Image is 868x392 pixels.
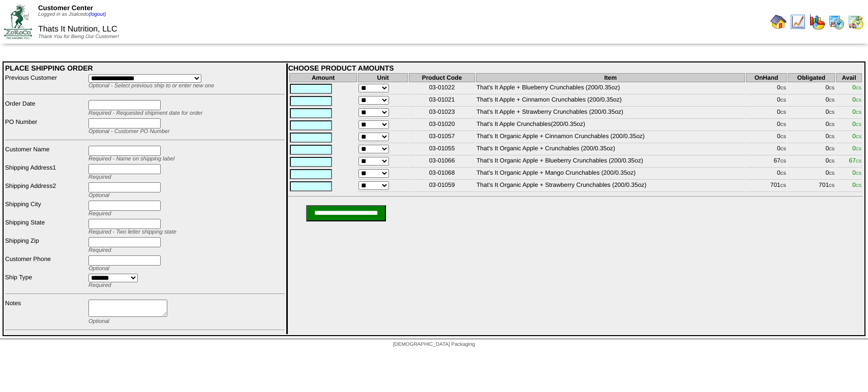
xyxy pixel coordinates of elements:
td: 0 [788,108,835,119]
span: Optional - Select previous ship to or enter new one [88,83,214,89]
td: 0 [788,95,835,107]
td: That’s It Organic Apple + Mango Crunchables (200/0.35oz) [476,169,745,180]
span: CS [781,122,786,127]
td: Customer Name [5,145,87,162]
td: That’s It Organic Apple + Strawberry Crunchables (200/0.35oz) [476,181,745,192]
span: Thank You for Being Our Customer! [38,34,119,40]
span: Required [88,247,111,253]
span: Required [88,211,111,217]
td: Previous Customer [5,74,87,89]
span: Required [88,174,111,180]
td: Shipping City [5,200,87,217]
td: 03-01022 [409,83,475,94]
span: CS [781,147,786,151]
span: Required - Name on shipping label [88,156,174,162]
td: 03-01020 [409,120,475,131]
div: PLACE SHIPPING ORDER [5,64,285,72]
td: That's It Apple Crunchables(200/0.35oz) [476,120,745,131]
span: CS [856,110,861,115]
img: calendarinout.gif [848,14,864,30]
td: Notes [5,299,87,325]
span: 0 [852,145,861,152]
td: 0 [746,108,787,119]
span: Optional [88,266,109,272]
span: 67 [849,157,861,164]
td: That’s It Organic Apple + Blueberry Crunchables (200/0.35oz) [476,156,745,168]
span: Required - Requested shipment date for order [88,110,202,116]
th: OnHand [746,73,787,82]
span: CS [856,86,861,90]
td: 0 [746,95,787,107]
span: [DEMOGRAPHIC_DATA] Packaging [393,342,475,347]
td: Order Date [5,100,87,117]
td: 03-01055 [409,144,475,155]
span: CS [829,183,834,188]
img: home.gif [770,14,787,30]
span: 0 [852,108,861,115]
span: CS [781,183,786,188]
td: 03-01023 [409,108,475,119]
td: 03-01059 [409,181,475,192]
span: CS [829,171,834,176]
span: 0 [852,96,861,103]
span: CS [781,86,786,90]
span: CS [829,135,834,139]
th: Obligated [788,73,835,82]
td: Shipping Address1 [5,164,87,181]
span: CS [781,110,786,115]
td: 701 [746,181,787,192]
span: Required [88,282,111,288]
td: 0 [788,144,835,155]
span: 0 [852,181,861,188]
td: 0 [788,83,835,94]
span: Required - Two letter shipping state [88,229,176,235]
th: Unit [358,73,408,82]
td: 0 [788,169,835,180]
img: graph.gif [809,14,825,30]
img: calendarprod.gif [828,14,845,30]
td: 03-01021 [409,95,475,107]
span: Logged in as Jsalcedo [38,12,106,17]
span: Optional [88,192,109,199]
span: CS [781,159,786,164]
img: line_graph.gif [790,14,806,30]
span: 0 [852,120,861,127]
span: 0 [852,84,861,91]
td: Shipping Zip [5,237,87,254]
div: CHOOSE PRODUCT AMOUNTS [288,64,863,72]
td: 0 [746,144,787,155]
img: ZoRoCo_Logo(Green%26Foil)%20jpg.webp [4,5,32,39]
td: Ship Type [5,273,87,289]
td: 0 [746,120,787,131]
span: CS [856,135,861,139]
th: Item [476,73,745,82]
th: Amount [289,73,357,82]
td: That's It Organic Apple + Crunchables (200/0.35oz) [476,144,745,155]
td: 0 [746,83,787,94]
span: CS [829,98,834,103]
td: 67 [746,156,787,168]
td: That's It Apple + Blueberry Crunchables (200/0.35oz) [476,83,745,94]
td: PO Number [5,118,87,135]
span: CS [856,183,861,188]
span: 0 [852,169,861,176]
span: CS [856,147,861,151]
td: Customer Phone [5,255,87,272]
span: CS [856,171,861,176]
span: CS [829,86,834,90]
td: That's It Organic Apple + Cinnamon Crunchables (200/0.35oz) [476,132,745,143]
td: 03-01068 [409,169,475,180]
td: 0 [746,132,787,143]
td: 0 [788,120,835,131]
td: 0 [788,156,835,168]
span: Optional - Customer PO Number [88,128,170,135]
td: Shipping Address2 [5,182,87,199]
td: 03-01066 [409,156,475,168]
span: CS [829,110,834,115]
th: Product Code [409,73,475,82]
span: CS [856,122,861,127]
td: That's It Apple + Strawberry Crunchables (200/0.35oz) [476,108,745,119]
td: That's It Apple + Cinnamon Crunchables (200/0.35oz) [476,95,745,107]
span: Thats It Nutrition, LLC [38,25,117,34]
td: Shipping State [5,218,87,236]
